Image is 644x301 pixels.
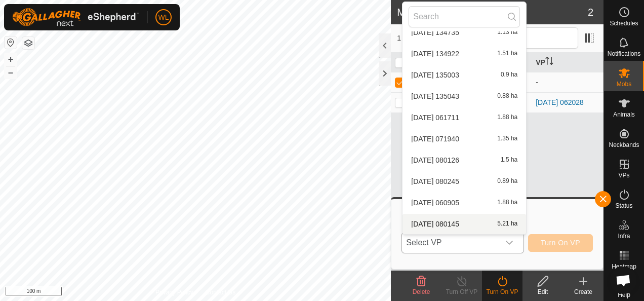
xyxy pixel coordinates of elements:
button: Map Layers [22,37,34,49]
span: 5.21 ha [497,220,517,228]
span: [DATE] 061711 [411,114,459,121]
li: 2025-08-28 080145 [402,214,526,234]
span: [DATE] 080145 [411,220,459,228]
span: Neckbands [609,142,639,148]
li: 2025-08-23 080126 [402,150,526,170]
h2: Mobs [397,6,588,18]
div: Turn Off VP [441,287,482,296]
span: Heatmap [612,264,636,270]
span: 2 [588,5,593,20]
span: [DATE] 135003 [411,71,459,79]
span: 1.35 ha [497,135,517,142]
li: 2025-08-21 071940 [402,129,526,149]
div: dropdown trigger [499,233,519,253]
li: 2025-08-17 134922 [402,44,526,64]
p-sorticon: Activate to sort [545,58,553,66]
a: Contact Us [206,288,235,297]
th: VP [532,53,603,72]
span: 0.89 ha [497,178,517,185]
span: VPs [618,172,629,178]
span: Schedules [610,20,638,26]
button: – [5,66,17,79]
button: Turn On VP [528,234,593,252]
span: Mobs [617,81,631,87]
span: [DATE] 134735 [411,29,459,36]
div: Turn On VP [482,287,522,296]
span: WL [158,12,169,23]
span: Status [615,203,632,209]
span: 1.13 ha [497,29,517,36]
td: - [532,72,603,92]
a: Privacy Policy [155,288,193,297]
li: 2025-08-23 080245 [402,171,526,192]
span: Turn On VP [541,239,580,247]
a: [DATE] 062028 [536,98,584,106]
span: Help [618,292,630,298]
span: [DATE] 080126 [411,157,459,164]
li: 2025-08-17 135003 [402,65,526,85]
li: 2025-08-17 134735 [402,22,526,43]
a: Open chat [610,267,637,294]
span: [DATE] 060905 [411,199,459,206]
span: 1 selected [397,33,455,44]
img: Gallagher Logo [12,8,139,26]
span: Delete [413,288,430,295]
li: 2025-08-17 135043 [402,86,526,106]
span: Notifications [608,51,640,57]
span: Animals [613,111,635,118]
span: Select VP [402,233,499,253]
span: [DATE] 080245 [411,178,459,185]
span: 1.51 ha [497,50,517,57]
span: 0.9 ha [501,71,517,79]
li: 2025-08-25 060905 [402,193,526,213]
input: Search [409,6,520,27]
div: Edit [522,287,563,296]
span: 1.88 ha [497,114,517,121]
span: 1.88 ha [497,199,517,206]
span: 0.88 ha [497,93,517,100]
span: [DATE] 135043 [411,93,459,100]
li: 2025-08-19 061711 [402,107,526,128]
button: Reset Map [5,36,17,49]
button: + [5,53,17,65]
span: [DATE] 071940 [411,135,459,142]
span: [DATE] 134922 [411,50,459,57]
span: 1.5 ha [501,157,517,164]
span: Infra [618,233,630,239]
div: Create [563,287,603,296]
